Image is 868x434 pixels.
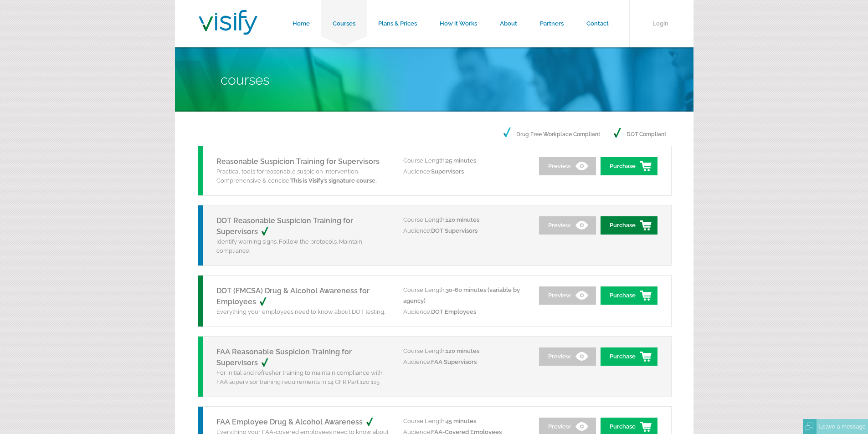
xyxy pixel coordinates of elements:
span: reasonable suspicion intervention. Comprehensive & concise. [216,168,377,184]
a: FAA Reasonable Suspicion Training for Supervisors [216,347,352,367]
a: Purchase [601,216,657,235]
span: DOT Supervisors [431,227,478,234]
a: Preview [539,347,596,366]
span: 120 minutes [446,216,479,223]
a: DOT Reasonable Suspicion Training for Supervisors [216,216,353,236]
p: Course Length: [403,416,526,427]
span: FAA Supervisors [431,358,477,365]
p: Course Length: [403,155,526,166]
a: Preview [539,286,596,305]
p: = DOT Compliant [614,128,666,141]
p: Everything your employees need to know about DOT testing. [216,307,390,317]
a: Preview [539,157,596,175]
span: For initial and refresher training to maintain compliance with FAA supervisor training requiremen... [216,369,383,385]
a: Reasonable Suspicion Training for Supervisors [216,157,380,166]
p: Audience: [403,225,526,236]
span: 45 minutes [446,418,476,424]
span: 120 minutes [446,347,479,354]
strong: This is Visify’s signature course. [290,177,377,184]
p: Audience: [403,306,526,317]
p: Identify warning signs. Follow the protocols. Maintain compliance. [216,237,390,255]
a: Purchase [601,286,657,305]
p: Practical tools for [216,167,390,185]
p: Audience: [403,357,526,368]
a: Visify Training [199,24,257,37]
a: DOT (FMCSA) Drug & Alcohol Awareness for Employees [216,286,370,306]
p: Course Length: [403,285,526,306]
p: = Drug Free Workplace Compliant [503,128,600,141]
span: 25 minutes [446,157,476,164]
a: Preview [539,216,596,235]
a: Purchase [601,347,657,366]
span: Courses [221,72,269,88]
p: Course Length: [403,346,526,357]
span: Supervisors [431,168,464,175]
img: Visify Training [199,10,257,35]
div: Leave a message [817,419,868,434]
span: 30-60 minutes (variable by agency) [403,286,520,304]
a: Purchase [601,157,657,175]
p: Audience: [403,166,526,177]
a: FAA Employee Drug & Alcohol Awareness [216,418,383,426]
span: DOT Employees [431,308,476,315]
img: Offline [806,423,814,431]
p: Course Length: [403,214,526,225]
